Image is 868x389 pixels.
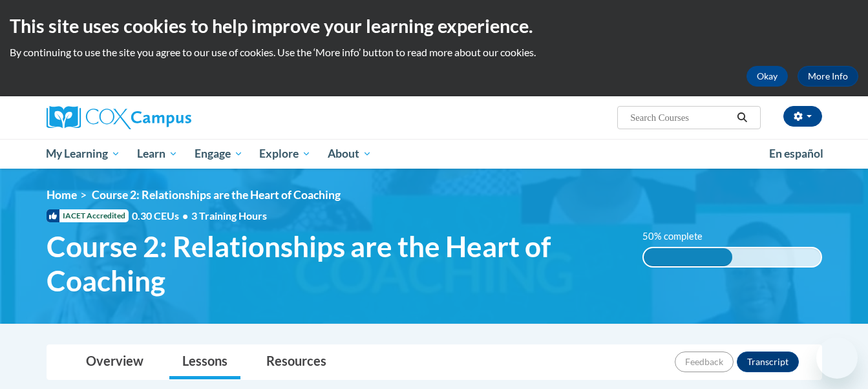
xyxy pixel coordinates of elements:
[47,106,292,129] a: Cox Campus
[182,209,188,222] span: •
[761,140,832,167] a: En español
[644,248,732,266] div: 50% complete
[47,209,129,222] span: IACET Accredited
[675,352,734,372] button: Feedback
[47,188,77,202] a: Home
[169,345,240,379] a: Lessons
[195,146,243,162] span: Engage
[129,139,186,169] a: Learn
[328,146,372,162] span: About
[642,229,717,244] label: 50% complete
[47,106,191,129] img: Cox Campus
[798,66,858,87] a: More Info
[73,345,156,379] a: Overview
[186,139,251,169] a: Engage
[27,139,842,169] div: Main menu
[47,229,624,298] span: Course 2: Relationships are the Heart of Coaching
[816,337,858,379] iframe: Button to launch messaging window
[769,147,823,160] span: En español
[253,345,339,379] a: Resources
[92,188,341,202] span: Course 2: Relationships are the Heart of Coaching
[732,110,752,125] button: Search
[132,209,191,223] span: 0.30 CEUs
[251,139,319,169] a: Explore
[38,139,129,169] a: My Learning
[46,146,120,162] span: My Learning
[746,66,788,87] button: Okay
[10,45,858,59] p: By continuing to use the site you agree to our use of cookies. Use the ‘More info’ button to read...
[259,146,311,162] span: Explore
[629,110,732,125] input: Search Courses
[137,146,178,162] span: Learn
[737,352,799,372] button: Transcript
[319,139,380,169] a: About
[191,209,267,222] span: 3 Training Hours
[783,106,822,127] button: Account Settings
[10,13,858,39] h2: This site uses cookies to help improve your learning experience.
